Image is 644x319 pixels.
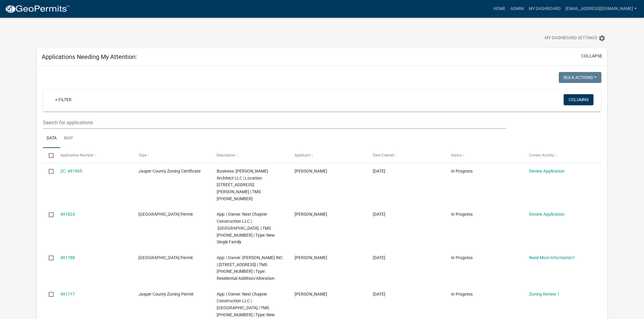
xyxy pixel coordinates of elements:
[529,255,575,260] a: Need More Information?
[451,255,473,260] span: In Progress
[529,169,565,173] a: Review Application
[373,255,385,260] span: 10/13/2025
[217,153,235,157] span: Description
[529,292,560,297] a: Zoning Review 1
[43,129,60,148] a: Data
[529,153,554,157] span: Current Activity
[529,212,565,217] a: Review Application
[138,255,193,260] span: Jasper County Building Permit
[138,153,146,157] span: Type
[523,148,601,163] datatable-header-cell: Current Activity
[43,116,507,129] input: Search for applications
[451,153,462,157] span: Status
[526,3,563,15] a: My Dashboard
[564,94,593,105] button: Columns
[295,153,310,157] span: Applicant
[60,129,77,148] a: Map
[43,148,54,163] datatable-header-cell: Select
[598,35,606,42] i: settings
[508,3,526,15] a: Admin
[60,212,75,217] a: 491824
[295,292,327,297] span: Preston Parfitt
[295,169,327,173] span: Brent Robinson
[60,292,75,297] a: 491717
[217,255,283,281] span: App: | Owner: D R HORTON INC | 824 CASTLE HILL Dr | TMS 091-02-00-137 | Type: Residential Additio...
[289,148,367,163] datatable-header-cell: Applicant
[50,94,76,105] a: + Filter
[559,72,601,83] button: Bulk Actions
[451,212,473,217] span: In Progress
[54,148,133,163] datatable-header-cell: Application Number
[60,255,75,260] a: 491788
[42,53,137,60] h5: Applications Needing My Attention:
[60,153,93,157] span: Application Number
[545,35,597,42] span: My Dashboard Settings
[295,255,327,260] span: Lisa Johnston
[373,169,385,173] span: 10/13/2025
[373,292,385,297] span: 10/13/2025
[60,169,82,173] a: ZC- 491905
[217,169,268,201] span: Business: Brent Robinson Architect LLC | Location: 774 BOYD CREEK DR | TMS: 094-02-00-005
[373,153,394,157] span: Date Created
[491,3,508,15] a: Home
[445,148,523,163] datatable-header-cell: Status
[451,169,473,173] span: In Progress
[581,53,602,59] button: collapse
[211,148,289,163] datatable-header-cell: Description
[138,212,193,217] span: Jasper County Building Permit
[217,212,275,244] span: App: | Owner: Next Chapter Construction LLC | 19 Pickerel Loop | TMS 081-00-03-030 | Type: New Si...
[540,32,611,44] button: My Dashboard Settingssettings
[451,292,473,297] span: In Progress
[563,3,639,15] a: [EMAIL_ADDRESS][DOMAIN_NAME]
[133,148,211,163] datatable-header-cell: Type
[367,148,445,163] datatable-header-cell: Date Created
[138,292,194,297] span: Jasper County Zoning Permit
[138,169,201,173] span: Jasper County Zoning Certificate
[373,212,385,217] span: 10/13/2025
[295,212,327,217] span: Preston Parfitt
